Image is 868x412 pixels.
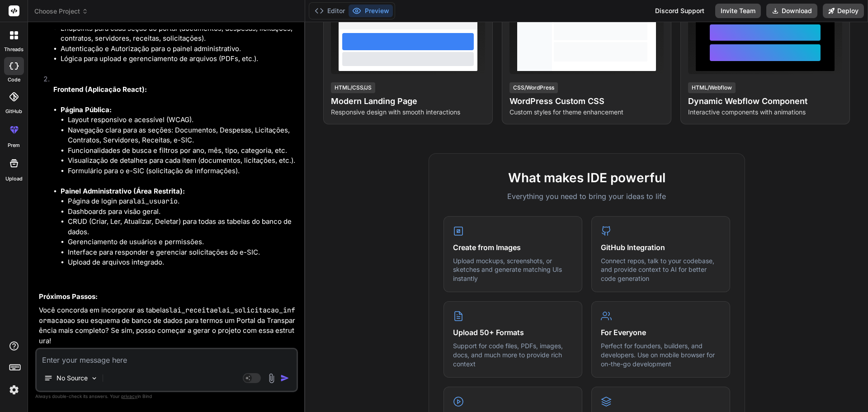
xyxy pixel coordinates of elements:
[133,197,178,206] code: lai_usuario
[331,108,485,117] p: Responsive design with smooth interactions
[68,166,296,176] li: Formulário para o e-SIC (solicitação de informações).
[453,341,573,368] p: Support for code files, PDFs, images, docs, and much more to provide rich context
[331,82,375,93] div: HTML/CSS/JS
[453,242,573,253] h4: Create from Images
[39,292,98,301] strong: Próximos Passos:
[68,237,296,247] li: Gerenciamento de usuários e permissões.
[68,115,296,125] li: Layout responsivo e acessível (WCAG).
[715,4,761,18] button: Invite Team
[5,108,22,115] label: GitHub
[68,207,296,217] li: Dashboards para visão geral.
[68,125,296,146] li: Navegação clara para as seções: Documentos, Despesas, Licitações, Contratos, Servidores, Receitas...
[509,95,664,108] h4: WordPress Custom CSS
[8,76,20,84] label: code
[68,247,296,258] li: Interface para responder e gerenciar solicitações do e-SIC.
[121,393,137,399] span: privacy
[688,82,736,93] div: HTML/Webflow
[266,373,277,384] img: attachment
[35,392,298,401] p: Always double-check its answers. Your in Bind
[61,24,296,44] li: Endpoints para cada seção do portal (documentos, despesas, licitações, contratos, servidores, rec...
[61,44,296,54] li: Autenticação e Autorização para o painel administrativo.
[68,196,296,207] li: Página de login para .
[61,187,185,195] strong: Painel Administrativo (Área Restrita):
[601,242,721,253] h4: GitHub Integration
[34,7,88,16] span: Choose Project
[509,82,558,93] div: CSS/WordPress
[90,374,98,382] img: Pick Models
[39,305,296,346] p: Você concorda em incorporar as tabelas e ao seu esquema de banco de dados para termos um Portal d...
[280,374,289,383] img: icon
[650,4,710,18] div: Discord Support
[688,95,842,108] h4: Dynamic Webflow Component
[53,85,147,94] strong: Frontend (Aplicação React):
[766,4,817,18] button: Download
[6,382,22,398] img: settings
[509,108,664,117] p: Custom styles for theme enhancement
[443,168,730,187] h2: What makes IDE powerful
[349,5,393,17] button: Preview
[61,105,112,114] strong: Página Pública:
[443,191,730,202] p: Everything you need to bring your ideas to life
[39,306,295,325] code: lai_solicitacao_informacao
[601,256,721,283] p: Connect repos, talk to your codebase, and provide context to AI for better code generation
[5,175,23,183] label: Upload
[453,256,573,283] p: Upload mockups, screenshots, or sketches and generate matching UIs instantly
[4,46,24,53] label: threads
[61,54,296,64] li: Lógica para upload e gerenciamento de arquivos (PDFs, etc.).
[57,374,88,383] p: No Source
[453,327,573,338] h4: Upload 50+ Formats
[688,108,842,117] p: Interactive components with animations
[169,306,214,315] code: lai_receita
[68,156,296,166] li: Visualização de detalhes para cada item (documentos, licitações, etc.).
[331,95,485,108] h4: Modern Landing Page
[823,4,864,18] button: Deploy
[601,341,721,368] p: Perfect for founders, builders, and developers. Use on mobile browser for on-the-go development
[8,142,20,149] label: prem
[601,327,721,338] h4: For Everyone
[311,5,349,17] button: Editor
[68,257,296,268] li: Upload de arquivos integrado.
[68,217,296,237] li: CRUD (Criar, Ler, Atualizar, Deletar) para todas as tabelas do banco de dados.
[68,146,296,156] li: Funcionalidades de busca e filtros por ano, mês, tipo, categoria, etc.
